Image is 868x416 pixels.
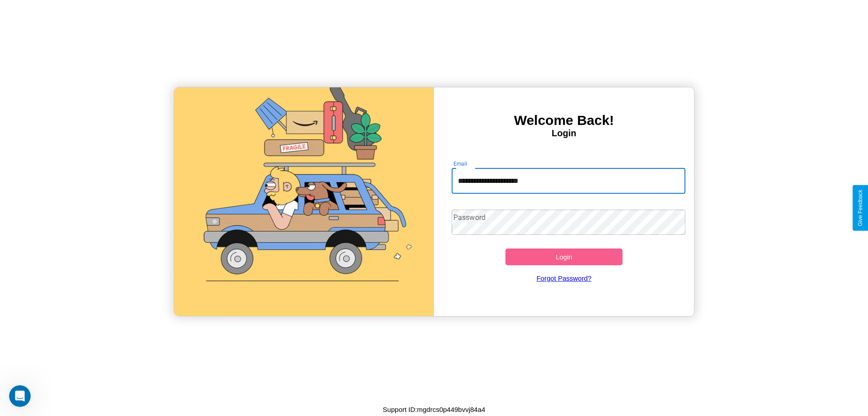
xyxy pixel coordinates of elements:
h4: Login [434,128,694,139]
p: Support ID: mgdrcs0p449bvvj84a4 [383,403,486,416]
a: Forgot Password? [447,265,681,291]
button: Login [505,249,623,265]
img: gif [174,87,434,316]
iframe: Intercom live chat [9,385,31,407]
h3: Welcome Back! [434,113,694,128]
label: Email [453,160,467,167]
div: Give Feedback [857,190,863,226]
